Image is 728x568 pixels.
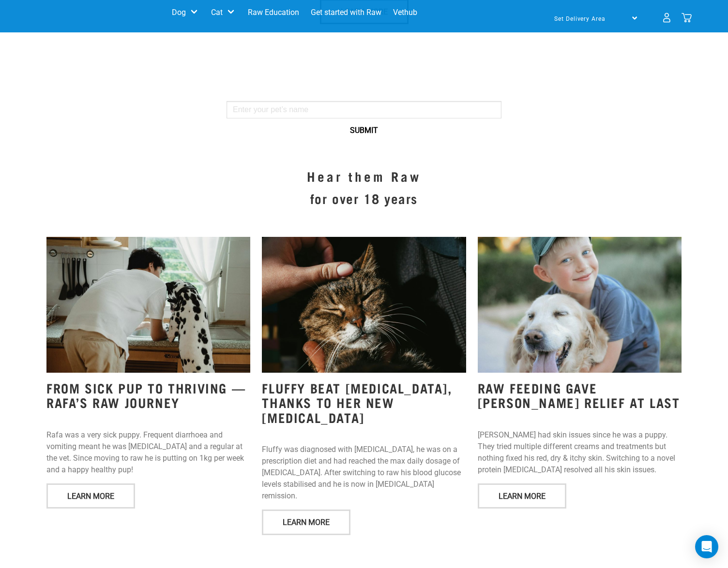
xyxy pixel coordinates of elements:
img: Screen Shot 2025 10 05 at 3 01 38 PM [262,237,466,373]
h3: for over 18 years [46,191,682,206]
a: Dog [172,7,186,18]
h3: From sick pup to thriving — Rafa’s raw journey [46,380,250,410]
p: Fluffy was diagnosed with [MEDICAL_DATA], he was on a prescription diet and had reached the max d... [262,444,466,502]
p: Rafa was a very sick puppy. Frequent diarrhoea and vomiting meant he was [MEDICAL_DATA] and a reg... [46,429,250,476]
h1: Hear them Raw [46,169,682,184]
span: Set Delivery Area [554,15,606,22]
a: Raw Education [242,3,305,22]
a: Cat [211,7,223,18]
a: Learn More [478,483,566,509]
input: Enter your pet’s name [227,101,501,118]
a: Vethub [387,3,423,22]
h3: Fluffy beat [MEDICAL_DATA], thanks to her new [MEDICAL_DATA] [262,380,466,425]
a: Learn More [262,510,350,535]
h1: Let's get started [227,55,501,70]
a: Learn More [46,483,135,509]
img: home-icon@2x.png [682,13,692,23]
h3: Raw feeding gave [PERSON_NAME] relief at last [478,380,682,410]
img: user.png [662,13,672,23]
nav: dropdown navigation [39,3,689,32]
p: Introduce us to your pet and tell us about their age, weight, activity level and any health issue... [227,78,501,101]
input: Submit [340,118,388,142]
p: [PERSON_NAME] had skin issues since he was a puppy. They tried multiple different creams and trea... [478,429,682,476]
a: Get started with Raw [305,3,387,22]
img: Screen Shot 2025 10 05 at 3 01 29 PM [46,237,250,373]
div: Open Intercom Messenger [695,535,718,558]
img: Screen Shot 2025 10 05 at 3 01 43 PM [478,237,682,373]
